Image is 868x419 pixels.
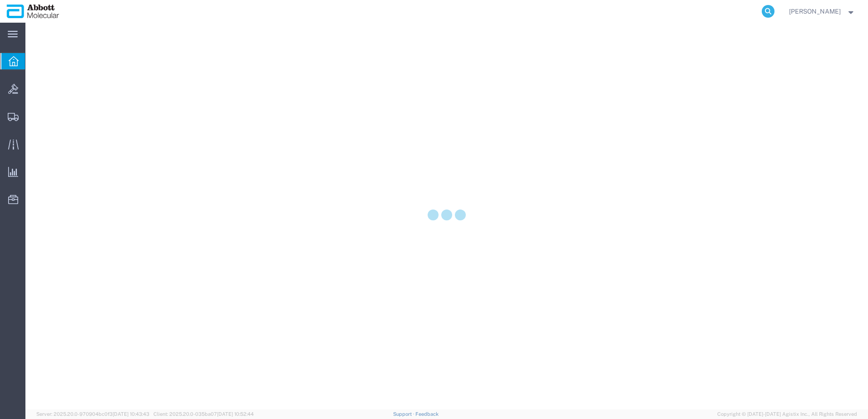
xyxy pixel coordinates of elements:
[717,410,857,418] span: Copyright © [DATE]-[DATE] Agistix Inc., All Rights Reserved
[153,411,254,417] span: Client: 2025.20.0-035ba07
[393,411,416,417] a: Support
[36,411,149,417] span: Server: 2025.20.0-970904bc0f3
[415,411,439,417] a: Feedback
[217,411,254,417] span: [DATE] 10:52:44
[789,6,841,16] span: Jamie Lee
[6,5,59,18] img: logo
[113,411,149,417] span: [DATE] 10:43:43
[789,6,856,17] button: [PERSON_NAME]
